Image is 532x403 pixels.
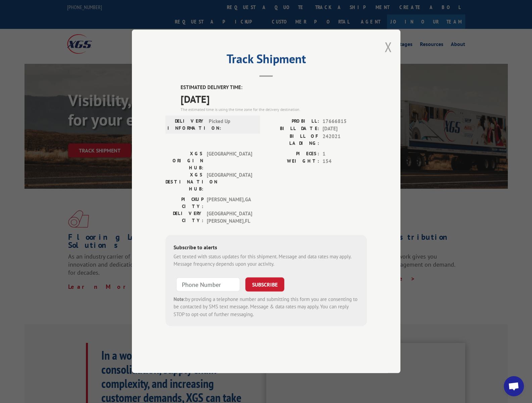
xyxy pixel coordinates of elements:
span: Picked Up [209,118,254,132]
span: [PERSON_NAME] , GA [207,196,252,210]
span: [DATE] [181,91,367,106]
h2: Track Shipment [165,54,367,67]
div: The estimated time is using the time zone for the delivery destination. [181,106,367,113]
span: 154 [323,158,367,166]
div: Subscribe to alerts [174,243,359,253]
div: by providing a telephone number and submitting this form you are consenting to be contacted by SM... [174,296,359,318]
label: WEIGHT: [266,158,319,166]
label: PROBILL: [266,118,319,125]
label: PIECES: [266,150,319,158]
label: BILL OF LADING: [266,133,319,147]
button: Close modal [385,38,392,56]
label: BILL DATE: [266,125,319,133]
span: 242021 [323,133,367,147]
div: Get texted with status updates for this shipment. Message and data rates may apply. Message frequ... [174,253,359,268]
label: XGS ORIGIN HUB: [165,150,203,171]
button: SUBSCRIBE [245,277,284,292]
span: [GEOGRAPHIC_DATA] [207,171,252,192]
span: 17666815 [323,118,367,125]
label: XGS DESTINATION HUB: [165,171,203,192]
span: [DATE] [323,125,367,133]
label: ESTIMATED DELIVERY TIME: [181,84,367,92]
strong: Note: [174,296,185,302]
label: DELIVERY INFORMATION: [167,118,205,132]
span: [GEOGRAPHIC_DATA] [207,150,252,171]
span: [GEOGRAPHIC_DATA][PERSON_NAME] , FL [207,210,252,225]
label: PICKUP CITY: [165,196,203,210]
label: DELIVERY CITY: [165,210,203,225]
div: Open chat [504,376,524,396]
span: 1 [323,150,367,158]
input: Phone Number [176,277,240,292]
